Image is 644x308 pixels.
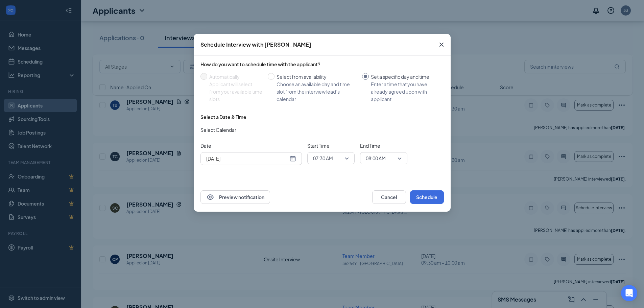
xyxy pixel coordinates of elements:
button: Cancel [372,190,406,204]
div: Select from availability [277,73,357,80]
div: Set a specific day and time [371,73,438,80]
input: Sep 16, 2025 [206,155,288,162]
svg: Eye [206,193,214,201]
span: End Time [360,142,407,149]
div: Schedule Interview with [PERSON_NAME] [200,41,311,48]
svg: Cross [437,41,446,49]
div: How do you want to schedule time with the applicant? [200,61,444,68]
button: EyePreview notification [200,190,270,204]
div: Applicant will select from your available time slots [209,80,262,103]
span: Select Calendar [200,126,236,134]
div: Enter a time that you have already agreed upon with applicant [371,80,438,103]
button: Close [432,34,451,55]
div: Open Intercom Messenger [621,285,637,301]
div: Choose an available day and time slot from the interview lead’s calendar [277,80,357,103]
button: Schedule [410,190,444,204]
span: 07:30 AM [313,153,333,163]
span: Date [200,142,302,149]
div: Select a Date & Time [200,114,246,120]
span: Start Time [307,142,355,149]
div: Automatically [209,73,262,80]
span: 08:00 AM [366,153,386,163]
